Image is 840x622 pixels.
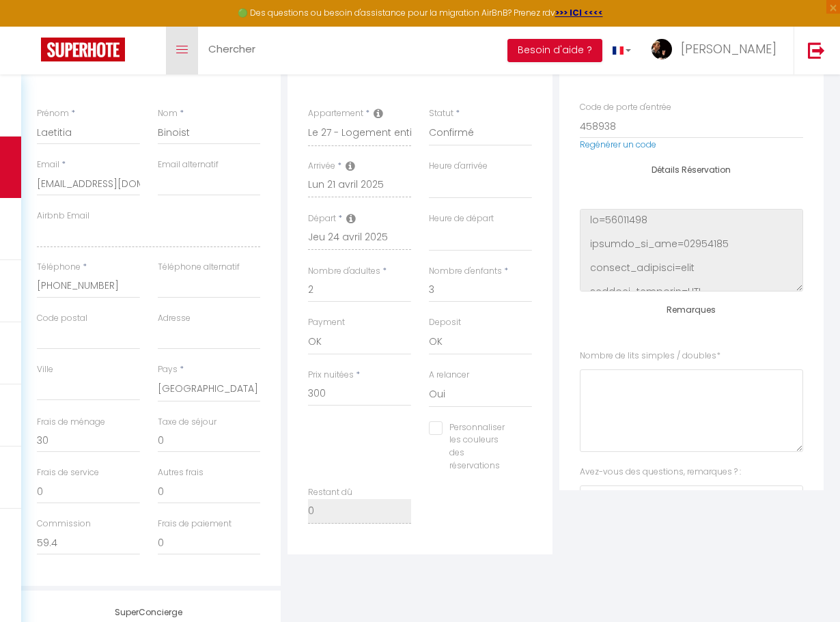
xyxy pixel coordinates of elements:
[37,158,59,171] label: Email
[429,265,502,278] label: Nombre d'enfants
[37,312,87,325] label: Code postal
[158,158,219,171] label: Email alternatif
[308,160,335,173] label: Arrivée
[580,165,803,175] h4: Détails Réservation
[681,40,776,57] span: [PERSON_NAME]
[808,42,825,59] img: logout
[37,363,53,376] label: Ville
[580,139,656,150] a: Regénérer un code
[158,107,178,120] label: Nom
[308,369,354,382] label: Prix nuitées
[37,518,91,531] label: Commission
[37,261,81,274] label: Téléphone
[158,518,232,531] label: Frais de paiement
[158,466,204,479] label: Autres frais
[580,305,803,315] h4: Remarques
[41,38,125,61] img: Super Booking
[580,101,671,114] label: Code de porte d'entrée
[37,210,89,223] label: Airbnb Email
[429,107,453,120] label: Statut
[580,466,741,479] label: Avez-vous des questions, remarques ? :
[158,312,191,325] label: Adresse
[308,265,380,278] label: Nombre d'adultes
[443,421,515,472] label: Personnaliser les couleurs des réservations
[429,369,469,382] label: A relancer
[429,160,488,173] label: Heure d'arrivée
[308,486,352,499] label: Restant dû
[198,27,266,74] a: Chercher
[158,261,240,274] label: Téléphone alternatif
[429,212,494,225] label: Heure de départ
[37,107,69,120] label: Prénom
[158,363,178,376] label: Pays
[208,42,255,56] span: Chercher
[507,39,602,62] button: Besoin d'aide ?
[158,416,216,429] label: Taxe de séjour
[652,39,672,59] img: ...
[429,316,461,329] label: Deposit
[580,350,720,363] label: Nombre de lits simples / doubles
[308,212,336,225] label: Départ
[37,466,99,479] label: Frais de service
[308,316,345,329] label: Payment
[308,107,363,120] label: Appartement
[37,608,260,617] h4: SuperConcierge
[641,27,794,74] a: ... [PERSON_NAME]
[555,7,603,18] a: >>> ICI <<<<
[37,416,105,429] label: Frais de ménage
